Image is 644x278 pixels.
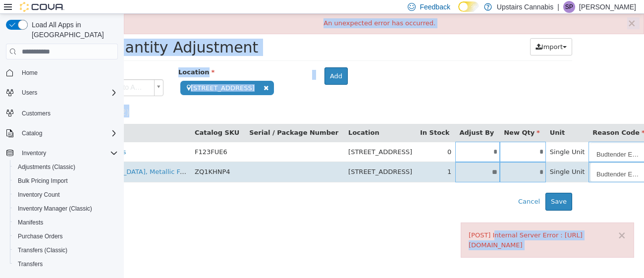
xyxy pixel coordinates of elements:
span: Adjustments (Classic) [14,161,118,173]
span: Reason Code [469,115,521,122]
span: Transfers [14,258,118,270]
span: Customers [18,107,118,119]
a: Adjustments (Classic) [14,161,79,173]
button: Users [18,87,41,99]
button: Adjustments (Classic) [10,160,122,174]
a: Bulk Pricing Import [14,175,72,187]
button: Inventory Count [10,188,122,202]
span: Home [18,66,118,79]
td: F123FUE6 [67,128,121,148]
button: Add [201,54,224,71]
span: Inventory [22,149,46,157]
button: Catalog [18,127,46,139]
button: Import [406,24,448,42]
button: Cancel [389,179,422,197]
span: Load All Apps in [GEOGRAPHIC_DATA] [28,20,118,40]
button: Catalog SKU [71,114,117,124]
a: Manifests [14,217,47,228]
button: In Stock [296,114,327,124]
button: Inventory Manager (Classic) [10,202,122,216]
a: Inventory Count [14,189,64,201]
span: Bulk Pricing Import [14,175,118,187]
div: Sean Paradis [563,1,575,13]
button: Purchase Orders [10,229,122,243]
span: Manifests [18,219,43,226]
a: Home [18,67,42,79]
a: Inventory Manager (Classic) [14,203,96,215]
span: SP [565,1,573,13]
button: Unit [426,114,443,124]
span: Inventory Count [14,189,118,201]
button: Inventory [2,146,122,160]
span: Inventory Manager (Classic) [14,203,118,215]
input: Dark Mode [458,1,479,12]
span: New Qty [380,115,416,122]
span: Location [54,55,91,62]
button: Inventory [18,147,50,159]
span: Adjustments (Classic) [18,163,75,171]
button: Transfers [10,257,122,271]
span: Budtender Error [467,149,521,168]
span: Catalog [22,129,42,137]
span: Transfers (Classic) [18,246,67,254]
a: Transfers (Classic) [14,244,71,256]
button: Adjust By [335,114,372,124]
button: Catalog [2,126,122,140]
span: [STREET_ADDRESS] [224,134,288,142]
p: Upstairs Cannabis [497,1,553,13]
span: Purchase Orders [14,230,118,242]
span: Inventory Manager (Classic) [18,205,92,213]
button: Location [224,114,257,124]
td: ZQ1KHNP4 [67,148,121,168]
button: Save [422,179,448,197]
a: Transfers [14,258,47,270]
span: Dark Mode [458,12,459,12]
span: Manifests [14,217,118,228]
span: Single Unit [426,154,461,162]
span: Home [22,69,38,77]
span: Import [418,29,439,37]
button: Home [2,65,122,80]
a: Budtender Error [467,129,534,148]
button: Customers [2,106,122,120]
button: × [493,217,502,227]
span: Feedback [420,2,450,12]
span: Single Unit [426,134,461,142]
span: Purchase Orders [18,232,63,240]
a: Customers [18,108,54,119]
span: Transfers [18,260,43,268]
span: Transfers (Classic) [14,244,118,256]
a: Purchase Orders [14,230,67,242]
span: [STREET_ADDRESS] [56,67,150,81]
span: Catalog [18,127,118,139]
p: | [557,1,559,13]
span: Customers [22,110,51,117]
button: Transfers (Classic) [10,243,122,257]
span: Inventory [18,147,118,159]
td: 1 [292,148,331,168]
img: Cova [20,2,64,12]
span: Budtender Error [467,129,521,149]
button: Users [2,86,122,100]
p: [PERSON_NAME] [579,1,636,13]
button: Manifests [10,216,122,229]
button: Bulk Pricing Import [10,174,122,188]
span: Inventory Count [18,191,60,199]
span: Users [18,87,118,99]
span: Bulk Pricing Import [18,177,68,185]
div: [POST] Internal Server Error : [URL][DOMAIN_NAME] [345,217,502,236]
a: Budtender Error [467,149,534,167]
span: [STREET_ADDRESS] [224,154,288,162]
button: Serial / Package Number [125,114,216,124]
td: 0 [292,128,331,148]
span: Users [22,89,37,97]
button: × [503,4,512,15]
